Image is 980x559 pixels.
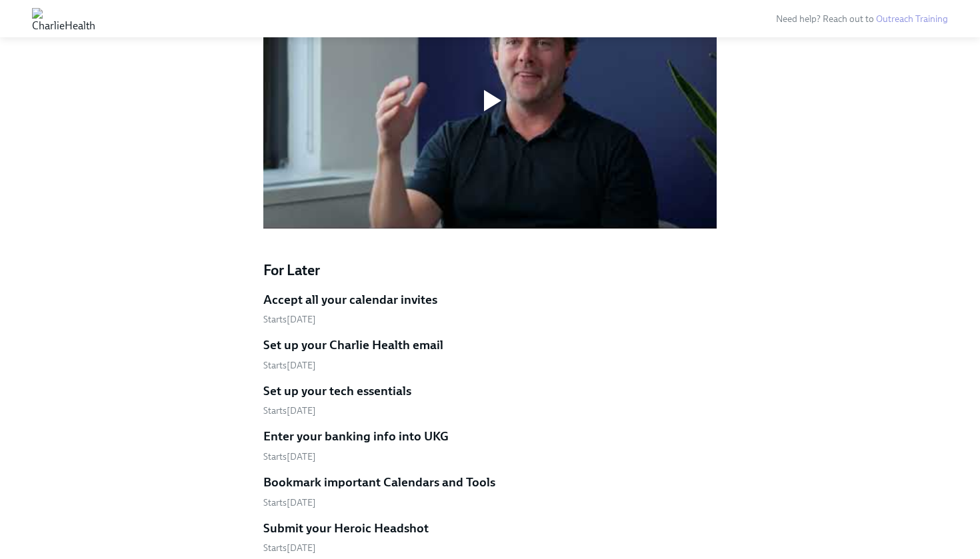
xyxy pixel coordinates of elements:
h5: Submit your Heroic Headshot [263,520,429,537]
span: Need help? Reach out to [776,13,948,25]
h4: For Later [263,261,717,280]
h5: Bookmark important Calendars and Tools [263,474,495,491]
span: Monday, August 18th 2025, 10:00 am [263,451,316,462]
a: Set up your Charlie Health emailStarts[DATE] [263,336,717,372]
h5: Set up your tech essentials [263,382,411,400]
h5: Accept all your calendar invites [263,291,437,308]
span: Monday, August 18th 2025, 10:00 am [263,405,316,416]
a: Enter your banking info into UKGStarts[DATE] [263,428,717,463]
span: Monday, August 18th 2025, 10:00 am [263,542,316,554]
a: Outreach Training [876,13,948,25]
h5: Enter your banking info into UKG [263,428,449,445]
img: CharlieHealth [32,8,95,29]
a: Submit your Heroic HeadshotStarts[DATE] [263,520,717,555]
a: Bookmark important Calendars and ToolsStarts[DATE] [263,474,717,509]
span: Monday, August 18th 2025, 10:00 am [263,497,316,508]
span: Monday, August 18th 2025, 10:00 am [263,360,316,371]
a: Accept all your calendar invitesStarts[DATE] [263,291,717,326]
span: Monday, August 18th 2025, 10:00 am [263,314,316,325]
a: Set up your tech essentialsStarts[DATE] [263,382,717,418]
h5: Set up your Charlie Health email [263,336,443,354]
